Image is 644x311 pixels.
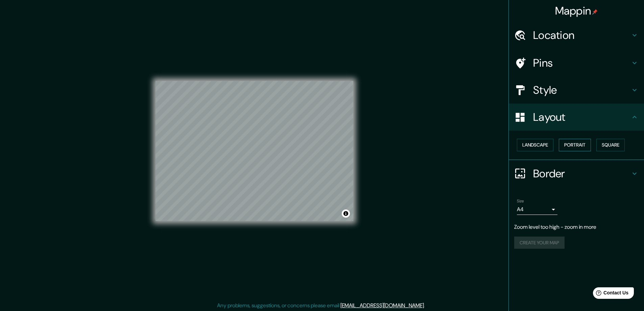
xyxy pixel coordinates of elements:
[156,81,353,221] canvas: Map
[533,83,630,97] h4: Style
[509,104,644,131] div: Layout
[533,56,630,70] h4: Pins
[514,223,639,231] p: Zoom level too high - zoom in more
[217,302,425,310] p: Any problems, suggestions, or concerns please email .
[533,167,630,180] h4: Border
[340,302,424,309] a: [EMAIL_ADDRESS][DOMAIN_NAME]
[426,302,427,310] div: .
[342,209,350,218] button: Toggle attribution
[533,28,630,42] h4: Location
[592,9,598,15] img: pin-icon.png
[533,110,630,124] h4: Layout
[509,76,644,104] div: Style
[509,160,644,187] div: Border
[555,4,598,18] h4: Mappin
[517,198,524,204] label: Size
[584,285,637,304] iframe: Help widget launcher
[559,139,591,151] button: Portrait
[425,302,426,310] div: .
[509,22,644,49] div: Location
[509,49,644,76] div: Pins
[596,139,625,151] button: Square
[517,139,553,151] button: Landscape
[517,204,557,215] div: A4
